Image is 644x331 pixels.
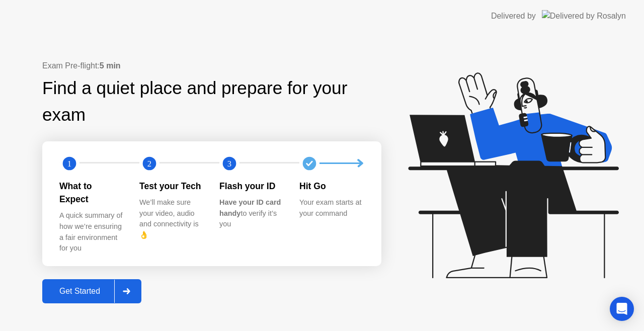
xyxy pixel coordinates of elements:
div: to verify it’s you [219,197,283,230]
div: Find a quiet place and prepare for your exam [42,75,381,128]
div: A quick summary of how we’re ensuring a fair environment for you [59,210,123,254]
div: Exam Pre-flight: [42,60,381,72]
text: 1 [67,158,71,168]
img: Delivered by Rosalyn [542,10,626,22]
div: Your exam starts at your command [299,197,363,219]
div: Test your Tech [139,180,203,193]
div: Delivered by [491,10,536,22]
button: Get Started [42,279,141,303]
div: Hit Go [299,180,363,193]
text: 3 [227,158,231,168]
b: Have your ID card handy [219,198,281,217]
b: 5 min [100,61,121,70]
text: 2 [147,158,151,168]
div: What to Expect [59,180,123,206]
div: We’ll make sure your video, audio and connectivity is 👌 [139,197,203,240]
div: Get Started [45,287,114,296]
div: Flash your ID [219,180,283,193]
div: Open Intercom Messenger [610,297,634,321]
